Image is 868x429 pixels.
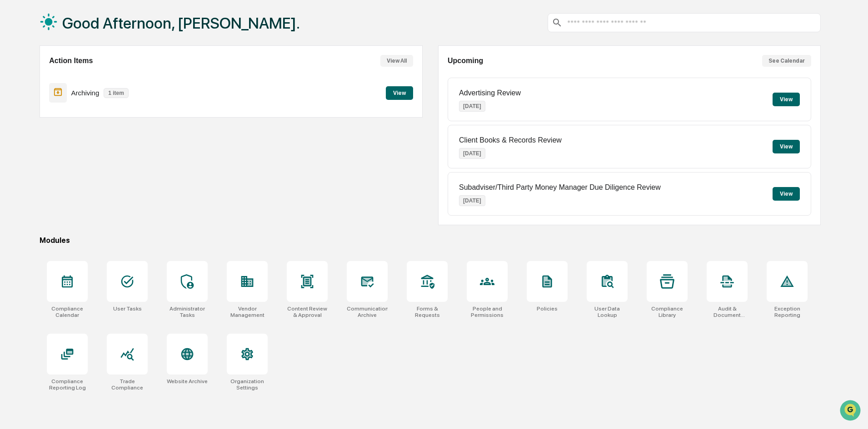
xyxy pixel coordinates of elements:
[5,111,62,127] a: 🖐️Preclearance
[587,306,628,318] div: User Data Lookup
[407,306,448,318] div: Forms & Requests
[347,306,388,318] div: Communications Archive
[380,55,413,67] button: View All
[448,57,483,65] h2: Upcoming
[18,132,57,141] span: Data Lookup
[5,128,61,144] a: 🔎Data Lookup
[113,306,142,312] div: User Tasks
[773,93,800,106] button: View
[386,88,413,97] a: View
[31,79,115,86] div: We're available if you need us!
[287,306,328,318] div: Content Review & Approval
[62,111,116,127] a: 🗄️Attestations
[707,306,748,318] div: Audit & Document Logs
[9,115,16,123] div: 🖐️
[459,195,485,206] p: [DATE]
[467,306,508,318] div: People and Permissions
[537,306,558,312] div: Policies
[459,89,521,97] p: Advertising Review
[9,19,165,34] p: How can we help?
[47,306,88,318] div: Compliance Calendar
[40,236,821,245] div: Modules
[155,72,165,83] button: Start new chat
[167,306,208,318] div: Administrator Tasks
[773,187,800,201] button: View
[459,148,485,159] p: [DATE]
[9,133,16,140] div: 🔎
[459,183,661,192] p: Subadviser/Third Party Money Manager Due Diligence Review
[9,69,25,86] img: 1746055101610-c473b297-6a78-478c-a979-82029cc54cd1
[459,101,485,112] p: [DATE]
[227,378,268,391] div: Organization Settings
[647,306,688,318] div: Compliance Library
[49,57,93,65] h2: Action Items
[773,140,800,153] button: View
[75,114,113,123] span: Attestations
[90,154,110,161] span: Pylon
[47,378,88,391] div: Compliance Reporting Log
[767,306,808,318] div: Exception Reporting
[459,136,562,144] p: Client Books & Records Review
[839,399,863,424] iframe: Open customer support
[66,115,73,123] div: 🗄️
[18,114,59,123] span: Preclearance
[386,86,413,100] button: View
[107,378,148,391] div: Trade Compliance
[167,378,208,385] div: Website Archive
[64,153,110,161] a: Powered byPylon
[104,88,129,98] p: 1 item
[31,69,149,79] div: Start new chat
[227,306,268,318] div: Vendor Management
[71,89,100,97] p: Archiving
[62,14,300,32] h1: Good Afternoon, [PERSON_NAME].
[762,55,811,67] button: See Calendar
